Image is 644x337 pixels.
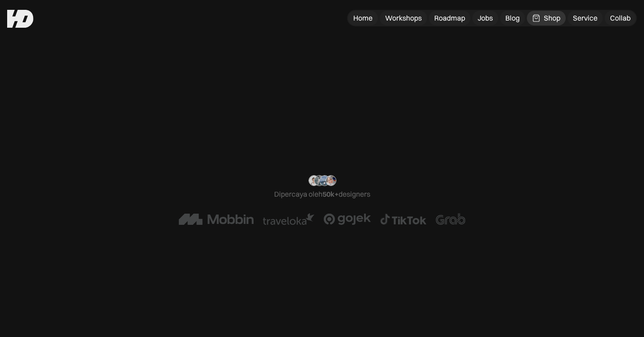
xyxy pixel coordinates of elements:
div: Shop [544,13,560,23]
a: Jobs [472,11,498,25]
div: Service [573,13,597,23]
a: Home [348,11,378,25]
div: Roadmap [434,13,465,23]
a: Service [568,11,603,25]
a: Blog [500,11,525,25]
div: Home [353,13,373,23]
div: Workshops [385,13,422,23]
a: Collab [605,11,636,25]
span: 50k+ [322,190,339,198]
a: Workshops [380,11,427,25]
a: Shop [527,11,566,25]
a: Roadmap [429,11,470,25]
div: Dipercaya oleh designers [274,190,370,199]
div: Jobs [478,13,493,23]
div: Collab [610,13,631,23]
div: Blog [505,13,520,23]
